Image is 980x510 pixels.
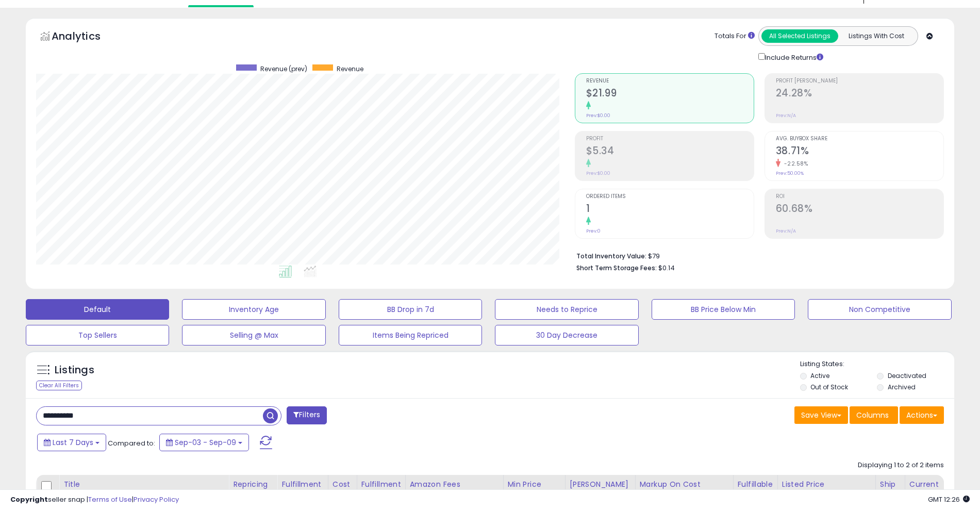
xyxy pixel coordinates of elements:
h2: $5.34 [586,145,754,159]
button: Save View [794,406,848,424]
li: $79 [576,249,936,261]
div: Ship Price [880,479,901,501]
button: Non Competitive [808,299,951,320]
button: Top Sellers [26,325,169,346]
div: Fulfillment Cost [361,479,401,501]
h2: 60.68% [776,203,943,217]
label: Out of Stock [810,383,848,391]
span: Sep-03 - Sep-09 [175,437,236,448]
div: Amazon Fees [410,479,499,490]
div: Fulfillment [281,479,323,490]
small: Prev: $0.00 [586,170,610,176]
strong: Copyright [10,495,48,504]
button: Default [26,299,169,320]
button: All Selected Listings [761,29,838,43]
div: seller snap | | [10,495,179,505]
span: Profit [PERSON_NAME] [776,78,943,84]
button: BB Drop in 7d [339,299,482,320]
small: Prev: $0.00 [586,112,610,119]
h2: 38.71% [776,145,943,159]
div: Fulfillable Quantity [738,479,773,501]
label: Archived [888,383,916,391]
div: Listed Price [782,479,871,490]
div: Title [63,479,224,490]
div: Clear All Filters [36,381,82,390]
div: Totals For [715,31,755,41]
p: Listing States: [800,359,954,369]
small: Prev: N/A [776,112,796,119]
div: Cost [333,479,353,490]
button: Needs to Reprice [495,299,638,320]
span: ROI [776,194,943,200]
span: Revenue [337,64,363,73]
label: Active [810,371,829,380]
div: Markup on Cost [640,479,729,490]
span: Ordered Items [586,194,754,200]
a: Terms of Use [88,495,132,504]
div: Include Returns [751,51,836,63]
small: -22.58% [780,160,808,168]
button: Columns [850,406,898,424]
h2: 1 [586,203,754,217]
span: $0.14 [658,263,675,273]
h5: Listings [55,363,94,377]
button: Inventory Age [182,299,325,320]
button: Items Being Repriced [339,325,482,346]
small: Prev: 50.00% [776,170,804,176]
div: Current Buybox Price [909,479,962,501]
span: Revenue (prev) [260,64,307,73]
button: Filters [287,406,327,424]
span: Profit [586,136,754,142]
h2: $21.99 [586,87,754,101]
button: Last 7 Days [37,434,106,451]
span: Avg. Buybox Share [776,136,943,142]
span: Compared to: [108,438,155,448]
button: Listings With Cost [838,29,915,43]
span: Last 7 Days [53,437,93,448]
div: Min Price [508,479,561,490]
b: Short Term Storage Fees: [576,264,657,272]
button: 30 Day Decrease [495,325,638,346]
b: Total Inventory Value: [576,252,646,260]
label: Deactivated [888,371,926,380]
a: Privacy Policy [134,495,179,504]
span: 2025-09-17 12:26 GMT [928,495,970,504]
small: Prev: 0 [586,228,601,234]
div: Displaying 1 to 2 of 2 items [858,460,944,470]
span: Columns [856,410,889,420]
h5: Analytics [52,29,121,46]
div: Repricing [233,479,273,490]
div: [PERSON_NAME] [570,479,631,490]
button: BB Price Below Min [652,299,795,320]
small: Prev: N/A [776,228,796,234]
button: Actions [900,406,944,424]
button: Sep-03 - Sep-09 [159,434,249,451]
h2: 24.28% [776,87,943,101]
span: Revenue [586,78,754,84]
button: Selling @ Max [182,325,325,346]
